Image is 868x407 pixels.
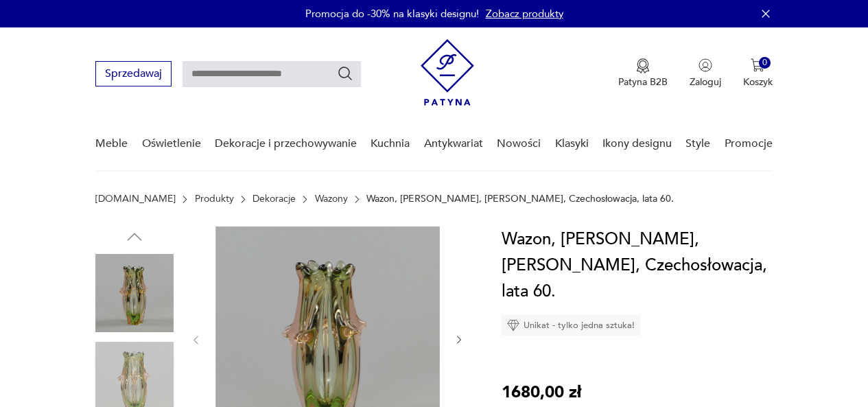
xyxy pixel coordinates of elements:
[507,319,519,332] img: Ikona diamentu
[636,58,650,73] img: Ikona medalu
[751,58,764,72] img: Ikona koszyka
[685,117,710,170] a: Style
[95,194,176,205] a: [DOMAIN_NAME]
[743,75,773,89] p: Koszyk
[618,75,668,89] p: Patyna B2B
[502,380,581,406] p: 1680,00 zł
[421,39,474,106] img: Patyna - sklep z meblami i dekoracjami vintage
[690,58,721,89] button: Zaloguj
[486,7,563,21] a: Zobacz produkty
[502,226,773,305] h1: Wazon, [PERSON_NAME], [PERSON_NAME], Czechosłowacja, lata 60.
[337,65,353,82] button: Szukaj
[195,194,234,205] a: Produkty
[699,58,712,72] img: Ikonka użytkownika
[95,61,172,86] button: Sprzedawaj
[555,117,589,170] a: Klasyki
[602,117,672,170] a: Ikony designu
[95,254,174,332] img: Zdjęcie produktu Wazon, Jaroslav Beranek, Huta Skrdlovice, Czechosłowacja, lata 60.
[618,58,668,89] a: Ikona medaluPatyna B2B
[497,117,541,170] a: Nowości
[725,117,773,170] a: Promocje
[253,194,296,205] a: Dekoracje
[371,117,410,170] a: Kuchnia
[502,315,640,336] div: Unikat - tylko jedna sztuka!
[759,57,771,69] div: 0
[366,194,674,205] p: Wazon, [PERSON_NAME], [PERSON_NAME], Czechosłowacja, lata 60.
[215,117,357,170] a: Dekoracje i przechowywanie
[690,75,721,89] p: Zaloguj
[315,194,348,205] a: Wazony
[142,117,201,170] a: Oświetlenie
[424,117,483,170] a: Antykwariat
[95,70,172,80] a: Sprzedawaj
[305,7,479,21] p: Promocja do -30% na klasyki designu!
[618,58,668,89] button: Patyna B2B
[95,117,128,170] a: Meble
[743,58,773,89] button: 0Koszyk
